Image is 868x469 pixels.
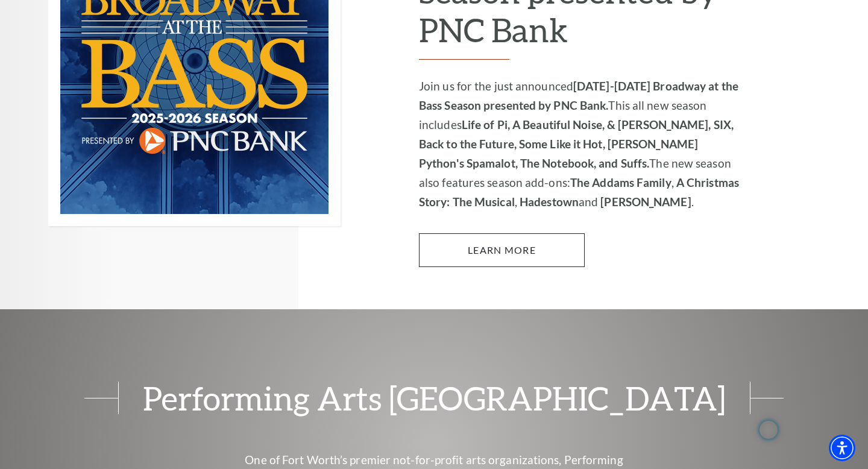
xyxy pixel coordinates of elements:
[419,233,585,267] a: Learn More 2025-2026 Broadway at the Bass Season presented by PNC Bank
[600,195,691,209] strong: [PERSON_NAME]
[570,175,671,189] strong: The Addams Family
[829,435,855,461] div: Accessibility Menu
[520,195,579,209] strong: Hadestown
[419,77,741,212] p: Join us for the just announced This all new season includes The new season also features season a...
[419,79,738,112] strong: [DATE]-[DATE] Broadway at the Bass Season presented by PNC Bank.
[118,382,750,414] span: Performing Arts [GEOGRAPHIC_DATA]
[419,118,734,170] strong: Life of Pi, A Beautiful Noise, & [PERSON_NAME], SIX, Back to the Future, Some Like it Hot, [PERSO...
[419,175,739,209] strong: A Christmas Story: The Musical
